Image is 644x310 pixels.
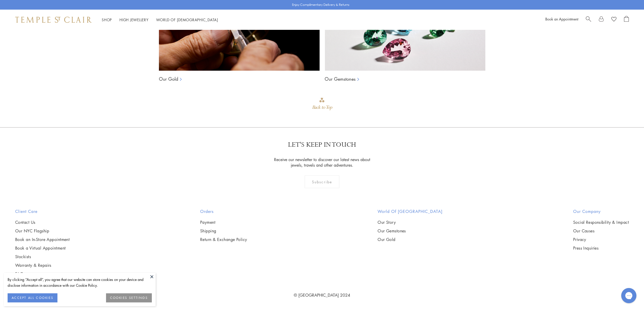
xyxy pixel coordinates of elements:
[15,245,70,251] a: Book a Virtual Appointment
[106,293,152,302] button: COOKIES SETTINGS
[573,208,629,214] h2: Our Company
[325,76,356,82] a: Our Gemstones
[200,228,247,234] a: Shipping
[102,17,218,23] nav: Main navigation
[378,208,443,214] h2: World of [GEOGRAPHIC_DATA]
[619,286,639,305] iframe: Gorgias live chat messenger
[102,17,112,22] a: ShopShop
[200,237,247,242] a: Return & Exchange Policy
[200,219,247,225] a: Payment
[15,219,70,225] a: Contact Us
[8,293,57,302] button: ACCEPT ALL COOKIES
[292,2,349,7] p: Enjoy Complimentary Delivery & Returns
[611,16,616,24] a: View Wishlist
[159,76,178,82] a: Our Gold
[378,228,443,234] a: Our Gemstones
[15,237,70,242] a: Book an In-Store Appointment
[288,140,356,149] p: LET'S KEEP IN TOUCH
[156,17,218,22] a: World of [DEMOGRAPHIC_DATA]World of [DEMOGRAPHIC_DATA]
[15,228,70,234] a: Our NYC Flagship
[545,16,578,21] a: Book an Appointment
[15,17,92,23] img: Temple St. Clair
[8,277,152,288] div: By clicking “Accept all”, you agree that our website can store cookies on your device and disclos...
[378,219,443,225] a: Our Story
[305,175,339,188] div: Subscribe
[15,271,70,277] a: FAQs
[573,219,629,225] a: Social Responsibility & Impact
[15,254,70,259] a: Stockists
[15,208,70,214] h2: Client Care
[573,237,629,242] a: Privacy
[624,16,629,24] a: Open Shopping Bag
[586,16,591,24] a: Search
[271,157,373,168] p: Receive our newsletter to discover our latest news about jewels, travels and other adventures.
[294,292,350,298] a: © [GEOGRAPHIC_DATA] 2024
[312,97,332,112] div: Go to top
[378,237,443,242] a: Our Gold
[312,103,332,112] div: Back to Top
[200,208,247,214] h2: Orders
[573,245,629,251] a: Press Inquiries
[573,228,629,234] a: Our Causes
[119,17,149,22] a: High JewelleryHigh Jewellery
[15,262,70,268] a: Warranty & Repairs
